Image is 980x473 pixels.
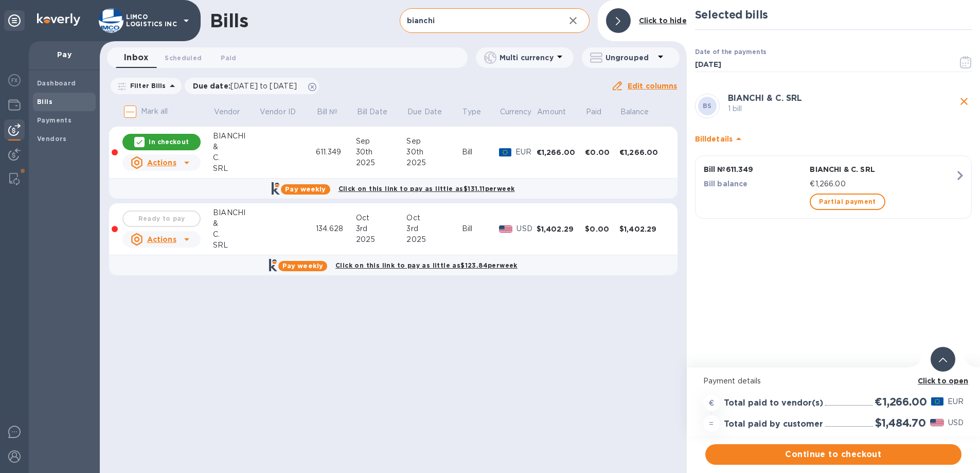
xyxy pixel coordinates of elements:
div: C. [213,152,259,163]
span: Balance [620,107,663,117]
div: 3rd [406,223,461,234]
div: SRL [213,240,259,251]
span: Amount [537,107,579,117]
span: Bill № [317,107,351,117]
u: Edit columns [628,82,678,90]
p: USD [516,223,536,234]
div: Bill [462,223,499,234]
span: Vendor [214,107,254,117]
p: Mark all [141,106,168,117]
span: Due Date [407,107,455,117]
div: BIANCHI [213,131,259,142]
h3: Total paid to vendor(s) [724,398,823,408]
p: Due Date [407,107,442,117]
b: Vendors [37,135,67,143]
p: €1,266.00 [810,179,955,189]
p: 1 bill [728,103,956,114]
b: Dashboard [37,79,76,87]
div: & [213,142,259,152]
b: Payments [37,116,72,124]
div: 2025 [356,157,406,168]
strong: € [709,399,714,407]
span: Bill Date [357,107,401,117]
div: €1,266.00 [537,147,585,157]
p: Due date : [193,81,302,91]
div: 3rd [356,223,406,234]
b: Bill details [695,135,733,143]
img: USD [499,225,513,233]
img: Foreign exchange [8,74,21,86]
h2: $1,484.70 [875,416,926,429]
p: BIANCHI & C. SRL [810,164,955,174]
b: Click on this link to pay as little as $131.11 per week [338,185,515,192]
span: Inbox [124,50,148,65]
label: Date of the payments [695,49,766,56]
h3: Total paid by customer [724,419,823,429]
div: & [213,218,259,229]
div: BIANCHI [213,207,259,218]
span: Partial payment [819,196,876,208]
span: Vendor ID [260,107,309,117]
p: Paid [586,107,602,117]
b: Pay weekly [282,262,323,270]
h2: Selected bills [695,8,972,21]
button: Partial payment [810,194,885,210]
div: $1,402.29 [619,224,668,234]
div: 30th [356,147,406,157]
p: Vendor [214,107,240,117]
u: Actions [147,235,176,243]
div: C. [213,229,259,240]
div: €0.00 [585,147,619,157]
div: 30th [406,147,461,157]
div: Oct [406,213,461,223]
div: SRL [213,163,259,174]
div: Unpin categories [4,10,25,31]
p: Payment details [703,376,964,387]
div: €1,266.00 [619,147,668,157]
div: = [703,415,720,432]
div: Billdetails [695,122,972,155]
p: Bill № [317,107,338,117]
p: Filter Bills [126,81,166,90]
div: $1,402.29 [537,224,585,234]
p: EUR [515,147,537,157]
p: Currency [500,107,532,117]
button: Bill №611.349BIANCHI & C. SRLBill balance€1,266.00Partial payment [695,155,972,219]
p: LIMCO LOGISTICS INC [126,13,177,28]
span: Paid [586,107,615,117]
div: 2025 [406,157,461,168]
span: Type [462,107,494,117]
p: Vendor ID [260,107,296,117]
p: USD [948,417,964,428]
div: 134.628 [316,223,356,234]
div: Bill [462,147,499,157]
b: Bills [37,98,52,106]
h1: Bills [210,10,248,31]
div: Sep [406,136,461,147]
img: Logo [37,13,80,26]
h2: €1,266.00 [875,395,926,408]
b: Click to hide [639,16,687,25]
u: Actions [147,159,176,167]
b: Click on this link to pay as little as $123.84 per week [335,261,518,269]
p: In checkout [149,137,188,146]
p: Ungrouped [605,52,654,63]
p: Type [462,107,481,117]
p: Amount [537,107,566,117]
b: Pay weekly [285,185,326,193]
span: Scheduled [165,52,202,63]
span: Paid [221,52,236,63]
div: Oct [356,213,406,223]
p: Multi currency [500,52,554,63]
p: Balance [620,107,649,117]
button: Continue to checkout [705,444,961,465]
span: [DATE] to [DATE] [230,82,297,90]
img: USD [930,419,944,426]
div: 2025 [406,234,461,245]
div: Due date:[DATE] to [DATE] [185,78,319,94]
p: Pay [37,49,92,60]
div: 2025 [356,234,406,245]
b: BIANCHI & C. SRL [728,93,802,103]
button: close [956,94,972,109]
